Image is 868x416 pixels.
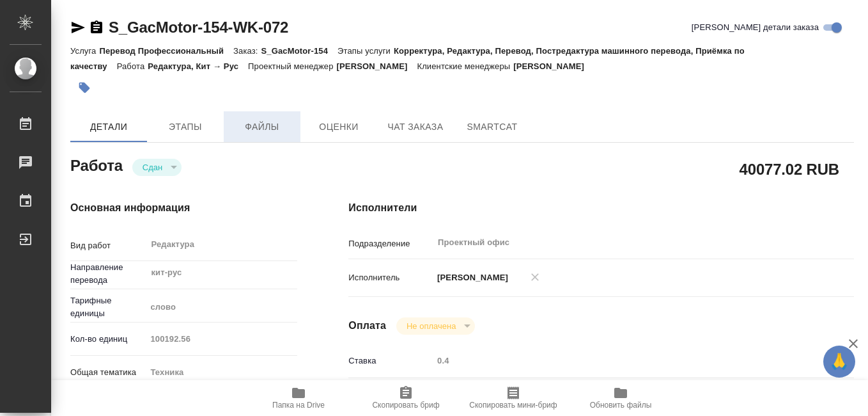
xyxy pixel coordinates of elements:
p: Перевод Профессиональный [99,46,233,56]
p: Подразделение [348,237,433,250]
h4: Основная информация [70,200,297,216]
button: Добавить тэг [70,74,98,102]
h2: Работа [70,153,123,176]
h2: 40077.02 RUB [740,158,839,180]
p: Заказ: [233,46,261,56]
p: Исполнитель [348,271,433,284]
p: [PERSON_NAME] [513,61,594,71]
p: S_GacMotor-154 [261,46,338,56]
a: S_GacMotor-154-WK-072 [109,19,288,36]
span: 🙏 [828,348,850,375]
p: [PERSON_NAME] [433,271,508,284]
p: Клиентские менеджеры [417,61,513,71]
button: Сдан [139,162,166,173]
input: Пустое поле [146,330,297,348]
span: Обновить файлы [590,401,652,410]
p: Общая тематика [70,366,146,379]
button: Скопировать ссылку для ЯМессенджера [70,20,86,35]
p: Направление перевода [70,261,146,287]
div: Сдан [396,317,475,335]
span: Скопировать бриф [372,401,439,410]
button: Скопировать бриф [352,380,460,416]
p: Проектный менеджер [248,61,336,71]
div: слово [146,296,297,318]
input: Пустое поле [433,351,812,370]
span: SmartCat [461,119,523,135]
span: Оценки [308,119,369,135]
span: Файлы [231,119,293,135]
p: Работа [117,61,148,71]
p: Корректура, Редактура, Перевод, Постредактура машинного перевода, Приёмка по качеству [70,46,745,71]
p: Услуга [70,46,99,56]
p: Редактура, Кит → Рус [148,61,248,71]
p: [PERSON_NAME] [337,61,417,71]
span: Скопировать мини-бриф [469,401,557,410]
h4: Оплата [348,318,386,333]
p: Этапы услуги [337,46,394,56]
h4: Исполнители [348,200,854,216]
button: 🙏 [823,346,855,378]
button: Обновить файлы [567,380,674,416]
span: Этапы [155,119,216,135]
button: Папка на Drive [245,380,352,416]
span: Чат заказа [385,119,446,135]
p: Тарифные единицы [70,294,146,320]
div: Сдан [132,159,182,176]
div: Техника [146,362,297,383]
button: Не оплачена [403,321,460,332]
p: Ставка [348,355,433,367]
span: Папка на Drive [272,401,325,410]
span: Детали [78,119,139,135]
p: Вид работ [70,239,146,252]
p: Кол-во единиц [70,333,146,346]
button: Скопировать ссылку [89,20,104,35]
span: [PERSON_NAME] детали заказа [692,21,819,34]
button: Скопировать мини-бриф [460,380,567,416]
